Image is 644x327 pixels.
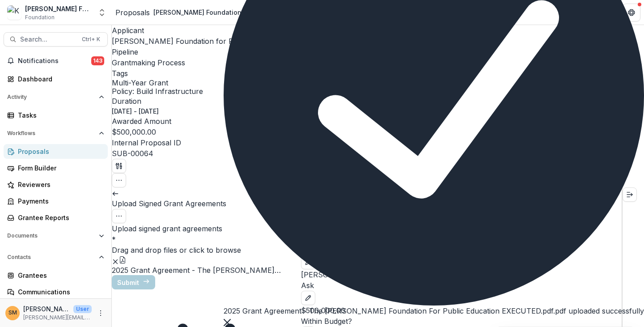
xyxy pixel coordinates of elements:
[112,255,301,275] div: Remove File2025 Grant Agreement - The [PERSON_NAME] Foundation For Public Education EXECUTED.pdf.pdf
[112,223,301,234] p: Upload signed grant agreements
[18,213,101,222] div: Grantee Reports
[112,87,203,96] span: Policy: Build Infrastructure
[7,233,95,239] span: Documents
[112,198,301,209] h3: Upload Signed Grant Agreements
[315,216,329,230] button: PDF view
[4,210,108,225] a: Grantee Reports
[112,275,155,289] button: Submit
[301,255,315,269] button: edit
[112,57,185,68] p: Grantmaking Process
[18,180,101,189] div: Reviewers
[301,202,466,216] button: [PERSON_NAME] Foundation Grant Proposal2
[18,147,101,156] div: Proposals
[18,271,101,280] div: Grantees
[4,126,108,140] button: Open Workflows
[112,127,156,137] p: $500,000.00
[4,285,108,299] a: Communications
[470,202,484,216] button: View Attached Files
[117,278,150,287] span: Submit
[4,194,108,208] a: Payments
[18,163,101,173] div: Form Builder
[4,90,108,104] button: Open Activity
[112,148,153,159] p: SUB-00064
[112,96,644,106] p: Duration
[112,245,241,255] p: Drag and drop files or
[23,304,70,314] p: [PERSON_NAME]
[301,291,315,305] button: edit
[4,32,108,47] button: Search...
[301,187,362,202] button: Proposal
[112,106,159,116] p: [DATE] - [DATE]
[112,209,126,223] button: Options
[73,305,92,313] p: User
[112,255,119,266] button: Remove File
[4,268,108,283] a: Grantees
[18,57,91,65] span: Notifications
[153,8,424,17] div: [PERSON_NAME] Foundation for Public Education - 2025 - Internal Grant Concept Form
[4,144,108,159] a: Proposals
[4,229,108,243] button: Open Documents
[112,266,301,275] span: 2025 Grant Agreement - The [PERSON_NAME] Foundation For Public Education EXECUTED.pdf.pdf
[7,5,21,20] img: Kapor Foundation
[8,310,17,316] div: Subina Mahal
[18,74,101,84] div: Dashboard
[112,116,644,127] p: Awarded Amount
[4,250,108,264] button: Open Contacts
[115,7,150,18] a: Proposals
[498,203,505,214] button: Edit as form
[601,4,619,21] button: Partners
[18,110,101,120] div: Tasks
[4,108,108,123] a: Tasks
[4,161,108,175] a: Form Builder
[91,56,104,65] span: 143
[23,314,92,322] p: [PERSON_NAME][EMAIL_ADDRESS][PERSON_NAME][DOMAIN_NAME]
[4,54,108,68] button: Notifications143
[96,4,108,21] button: Open entity switcher
[7,254,95,260] span: Contacts
[623,187,637,202] button: Expand right
[95,308,106,319] button: More
[112,79,203,87] span: Multi-Year Grant
[301,269,622,280] p: [PERSON_NAME] Foundation for Public Education
[7,130,95,136] span: Workflows
[25,13,55,21] span: Foundation
[301,316,622,327] p: Within Budget?
[189,246,241,255] span: click to browse
[112,25,644,36] p: Applicant
[301,244,622,255] p: Organization Name
[112,47,644,57] p: Pipeline
[112,37,285,46] a: [PERSON_NAME] Foundation for Public Education
[7,94,95,100] span: Activity
[4,177,108,192] a: Reviewers
[623,4,640,21] button: Get Help
[112,68,644,79] p: Tags
[301,305,622,316] p: $500,000.00
[25,4,92,13] div: [PERSON_NAME] Foundation
[4,72,108,86] a: Dashboard
[18,196,101,206] div: Payments
[20,36,76,43] span: Search...
[80,34,102,44] div: Ctrl + K
[115,6,427,19] nav: breadcrumb
[301,216,315,230] button: Plaintext view
[18,287,101,297] div: Communications
[301,280,622,291] p: Ask
[112,137,644,148] p: Internal Proposal ID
